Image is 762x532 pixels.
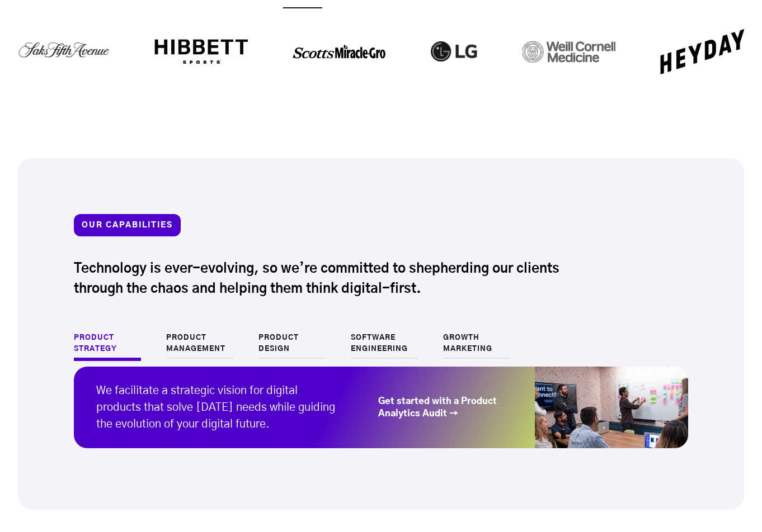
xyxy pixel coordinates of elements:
img: LG [431,41,477,62]
p: OUR CAPABILITIES [74,214,181,236]
a: Product Strategy [74,332,141,361]
img: Saks fith avenue [18,31,110,72]
a: Get started with a Product Analytics Audit → [378,395,512,420]
a: Product Design [258,332,326,359]
img: Header Imagery-2 [535,367,689,449]
img: Hibbett-Jun-19-2024-12-08-42-0511-PM [154,39,248,64]
img: Weill cornell [522,41,615,63]
p: We facilitate a strategic vision for digital products that solve [DATE] needs while guiding the e... [74,382,342,433]
img: scotts [293,44,386,59]
a: Software Engineering [351,332,418,359]
img: Heyday-2 [660,29,744,74]
a: Product Management [166,332,233,359]
p: Technology is ever-evolving, so we’re committed to shepherding our clients through the chaos and ... [74,259,600,299]
a: Growth Marketing [443,332,510,359]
